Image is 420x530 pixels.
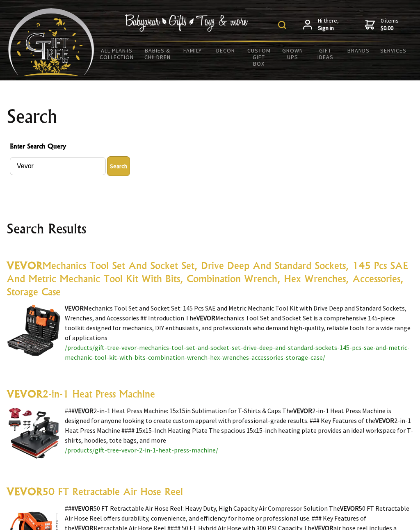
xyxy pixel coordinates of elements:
img: Babywear - Gifts - Toys & more [125,14,248,32]
a: /products/gift-tree-vevor-mechanics-tool-set-and-socket-set-drive-deep-and-standard-sockets-145-p... [65,343,410,361]
a: Hi there,Sign in [303,17,339,32]
a: VEVORMechanics Tool Set And Socket Set, Drive Deep And Standard Sockets, 145 Pcs SAE And Metric M... [7,259,408,298]
span: 0 items [381,17,399,32]
highlight: VEVOR [75,504,94,512]
img: product search [278,21,286,29]
a: Brands [342,42,375,59]
img: VEVOR 2-in-1 Heat Press Machine [7,406,61,460]
a: Custom Gift Box [242,42,276,72]
a: Decor [209,42,242,59]
img: VEVOR Mechanics Tool Set And Socket Set, Drive Deep And Standard Sockets, 145 Pcs SAE And Metric ... [7,303,61,357]
highlight: VEVOR [340,504,359,512]
h2: Search Results [7,219,413,238]
h1: Search [7,107,413,126]
a: VEVOR50 FT Retractable Air Hose Reel [7,485,183,498]
highlight: VEVOR [75,407,94,415]
a: 0 items$0.00 [365,17,399,32]
highlight: VEVOR [7,259,42,272]
a: VEVOR2-in-1 Heat Press Machine [7,388,155,400]
input: Enter Search Query [10,157,106,175]
a: Services [375,42,412,59]
span: Enter Search Query [10,141,410,153]
highlight: VEVOR [375,416,394,425]
highlight: VEVOR [196,314,215,322]
strong: Sign in [318,25,339,32]
highlight: VEVOR [293,407,312,415]
highlight: VEVOR [7,388,42,400]
a: Babies & Children [139,42,176,66]
strong: $0.00 [381,25,399,32]
a: All Plants Collection [94,42,139,66]
button: Enter Search Query [107,156,130,176]
highlight: VEVOR [65,304,84,312]
a: Grown Ups [276,42,309,66]
span: Hi there, [318,17,339,32]
a: /products/gift-tree-vevor-2-in-1-heat-press-machine/ [65,446,218,454]
a: Family [176,42,209,59]
img: Babyware - Gifts - Toys and more... [8,8,94,76]
a: Gift Ideas [309,42,342,66]
highlight: VEVOR [7,485,42,498]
